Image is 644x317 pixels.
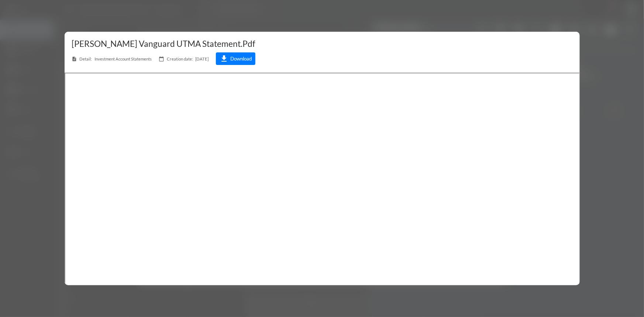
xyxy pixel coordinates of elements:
span: [PERSON_NAME] Vanguard UTMA statement.pdf [72,39,255,49]
span: Detail: [80,56,92,61]
span: Creation date: [167,56,193,61]
span: Investment Account Statements [72,52,152,65]
button: downloadDownload [216,52,255,65]
span: [DATE] [159,52,209,65]
i: download [220,54,228,63]
i: description [72,56,77,62]
i: calendar_today [159,56,165,62]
